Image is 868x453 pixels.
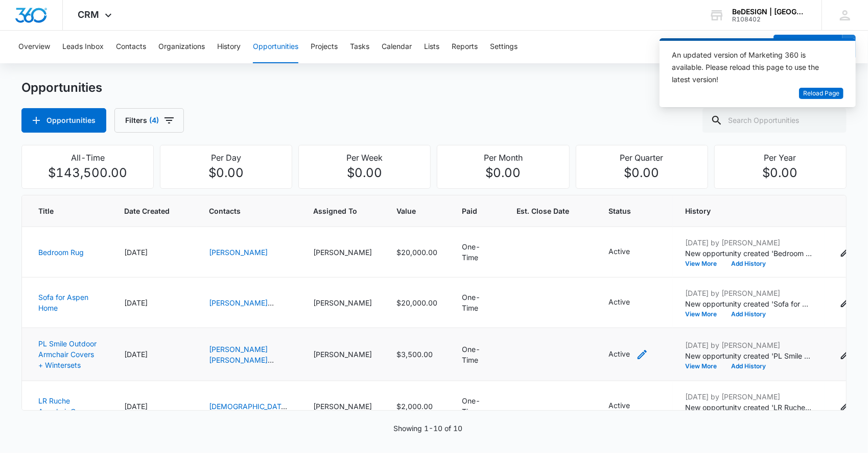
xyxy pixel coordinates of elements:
a: [PERSON_NAME] [209,248,268,257]
span: Est. Close Date [517,206,569,216]
button: Opportunities [253,31,298,63]
div: [PERSON_NAME] [313,297,372,308]
p: Active [608,246,630,257]
div: - - Select to Edit Field [608,348,648,361]
a: Bedroom Rug [38,248,84,257]
button: Edit Opportunity [837,346,854,363]
p: Active [608,348,630,359]
button: Filters(4) [114,108,184,133]
span: $20,000.00 [396,248,437,257]
span: Value [396,206,423,216]
span: CRM [78,9,100,20]
button: Reports [452,31,478,63]
button: Calendar [382,31,412,63]
p: Active [608,296,630,307]
button: Edit Opportunity [837,244,854,260]
div: An updated version of Marketing 360 is available. Please reload this page to use the latest version! [672,49,831,86]
p: [DATE] by [PERSON_NAME] [685,288,813,298]
span: Contacts [209,206,289,216]
span: [DATE] [124,248,148,257]
input: Search Opportunities [702,108,847,133]
a: [PERSON_NAME] [209,345,268,354]
a: PL Smile Outdoor Armchair Covers + Wintersets [38,339,97,369]
button: Add History [724,261,773,267]
p: New opportunity created 'LR Ruche Armchair Covers'. [685,402,813,413]
button: Edit Opportunity [837,294,854,311]
a: LR Ruche Armchair Covers [38,396,94,416]
td: One-Time [450,328,504,381]
td: One-Time [450,227,504,278]
button: Tasks [350,31,369,63]
button: Add Contact [773,35,842,59]
p: New opportunity created 'PL Smile Outdoor Armchair Covers + Wintersets'. [685,350,813,361]
span: [DATE] [124,402,148,411]
h1: Opportunities [21,80,102,95]
span: Reload Page [803,89,839,98]
div: - - Select to Edit Field [608,296,648,309]
a: [DEMOGRAPHIC_DATA][PERSON_NAME] [209,402,289,421]
p: [DATE] by [PERSON_NAME] [685,391,813,402]
p: Per Quarter [582,152,701,164]
a: Sofa for Aspen Home [38,293,88,312]
div: account id [732,16,807,23]
button: Add History [724,311,773,317]
p: New opportunity created 'Sofa for Aspen Home'. [685,298,813,309]
span: Status [608,206,661,216]
p: Per Year [721,152,840,164]
p: $0.00 [582,164,701,182]
p: $0.00 [721,164,840,182]
span: $3,500.00 [396,350,433,359]
p: $143,500.00 [28,164,147,182]
button: View More [685,261,724,267]
p: Per Day [167,152,286,164]
span: Paid [462,206,477,216]
span: [DATE] [124,298,148,307]
button: History [217,31,241,63]
button: Settings [490,31,518,63]
span: Assigned To [313,206,372,216]
span: [DATE] [124,350,148,359]
button: Add History [724,363,773,369]
div: - - Select to Edit Field [608,246,648,258]
button: Reload Page [799,88,843,99]
div: [PERSON_NAME] [313,247,372,258]
p: Showing 1-10 of 10 [393,423,462,434]
span: Title [38,206,85,216]
button: Contacts [116,31,146,63]
p: $0.00 [443,164,562,182]
td: One-Time [450,381,504,432]
button: View More [685,363,724,369]
a: [PERSON_NAME] ([PERSON_NAME]) [209,356,274,375]
button: Projects [311,31,338,63]
span: $2,000.00 [396,402,433,411]
p: New opportunity created 'Bedroom Rug'. [685,248,813,259]
p: [DATE] by [PERSON_NAME] [685,340,813,350]
p: All-Time [28,152,147,164]
button: Leads Inbox [62,31,104,63]
span: (4) [149,117,159,124]
span: Date Created [124,206,170,216]
div: [PERSON_NAME] [313,349,372,360]
div: [PERSON_NAME] [313,401,372,412]
button: Organizations [158,31,205,63]
p: Per Week [305,152,424,164]
span: History [685,206,813,216]
button: Edit Opportunity [837,398,854,414]
div: account name [732,8,807,16]
button: Opportunities [21,108,106,133]
p: [DATE] by [PERSON_NAME] [685,237,813,248]
p: Per Month [443,152,562,164]
button: Lists [424,31,439,63]
span: $20,000.00 [396,298,437,307]
button: View More [685,311,724,317]
button: Overview [18,31,50,63]
p: $0.00 [167,164,286,182]
p: Active [608,400,630,411]
td: One-Time [450,278,504,328]
div: - - Select to Edit Field [608,400,648,412]
a: [PERSON_NAME] Interiors [209,298,274,318]
p: $0.00 [305,164,424,182]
